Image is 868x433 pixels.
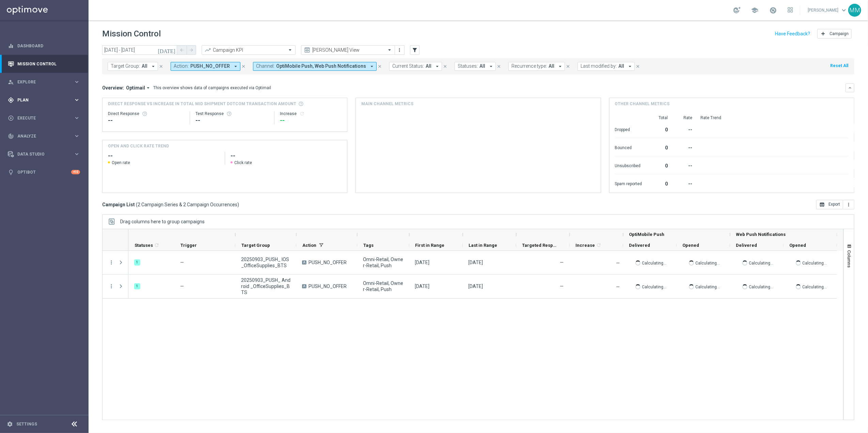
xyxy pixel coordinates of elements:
[17,98,74,102] span: Plan
[557,63,563,69] i: arrow_drop_down
[17,134,74,138] span: Analyze
[627,63,633,69] i: arrow_drop_down
[8,97,14,103] i: gps_fixed
[8,43,14,49] i: equalizer
[817,29,852,38] button: add Campaign
[180,243,197,248] span: Trigger
[415,283,430,289] div: 03 Sep 2025, Wednesday
[820,31,826,36] i: add
[17,80,74,84] span: Explore
[8,97,74,103] div: Plan
[650,142,668,153] div: 0
[302,243,316,248] span: Action
[455,62,496,71] button: Statuses: All arrow_drop_down
[234,160,252,165] span: Click rate
[74,133,80,139] i: keyboard_arrow_right
[696,283,720,290] p: Calculating...
[150,63,156,69] i: arrow_drop_down
[7,61,80,67] button: Mission Control
[848,85,852,90] i: keyboard_arrow_down
[256,63,274,69] span: Channel:
[17,163,71,181] a: Optibot
[8,163,80,181] div: Optibot
[309,283,347,289] span: PUSH_NO_OFFER
[299,111,305,116] button: refresh
[8,37,80,55] div: Dashboard
[816,200,843,209] button: open_in_browser Export
[616,260,620,266] span: —
[7,43,80,49] button: equalizer Dashboard
[108,116,184,125] div: --
[434,63,440,69] i: arrow_drop_down
[596,242,602,248] i: refresh
[124,85,153,91] button: Optimail arrow_drop_down
[102,202,239,208] h3: Campaign List
[74,115,80,121] i: keyboard_arrow_right
[830,31,849,36] span: Campaign
[581,63,617,69] span: Last modified by:
[16,422,37,426] a: Settings
[71,170,80,174] div: +10
[280,116,342,125] div: --
[469,243,498,248] span: Last in Range
[108,152,219,160] h2: --
[775,31,810,36] input: Have Feedback?
[7,170,80,175] button: lightbulb Optibot +10
[102,45,177,55] input: Select date range
[7,79,80,85] div: person_search Explore keyboard_arrow_right
[17,152,74,156] span: Data Studio
[241,256,290,269] span: 20250903_PUSH_ IOS_OfficeSupplies_BTS
[102,29,161,39] h1: Mission Control
[701,115,849,121] div: Rate Trend
[363,256,404,269] span: Omni-Retail, Owner-Retail, Push
[511,63,547,69] span: Recurrence type:
[442,63,448,70] button: close
[231,152,342,160] h2: --
[7,151,80,157] button: Data Studio keyboard_arrow_right
[195,111,269,116] div: Test Response
[8,79,14,85] i: person_search
[650,124,668,134] div: 0
[479,63,485,69] span: All
[469,283,483,289] div: 03 Sep 2025, Wednesday
[153,85,271,91] div: This overview shows data of campaigns executed via Optimail
[615,142,642,153] div: Bounced
[458,63,478,69] span: Statuses:
[241,64,246,69] i: close
[174,63,189,69] span: Action:
[180,260,184,265] span: —
[241,243,270,248] span: Target Group
[578,62,635,71] button: Last modified by: All arrow_drop_down
[642,283,667,290] p: Calculating...
[846,202,851,207] i: more_vert
[179,48,184,52] i: arrow_back
[369,63,375,69] i: arrow_drop_down
[17,116,74,120] span: Execute
[549,63,554,69] span: All
[74,151,80,157] i: keyboard_arrow_right
[145,85,151,91] i: arrow_drop_down
[848,4,861,17] div: MM
[7,133,80,139] button: track_changes Analyze keyboard_arrow_right
[8,151,74,157] div: Data Studio
[749,259,774,266] p: Calculating...
[8,55,80,73] div: Mission Control
[615,124,642,134] div: Dropped
[240,63,247,70] button: close
[443,64,447,69] i: close
[195,116,269,125] div: --
[276,63,366,69] span: OptiMobile Push, Web Push Notifications
[642,259,667,266] p: Calculating...
[157,45,177,55] button: [DATE]
[187,45,196,55] button: arrow_forward
[302,284,306,288] span: A
[126,85,145,91] span: Optimail
[560,284,564,289] span: —
[363,280,404,292] span: Omni-Retail, Owner-Retail, Push
[415,259,430,266] div: 03 Sep 2025, Wednesday
[301,45,395,55] ng-select: Mary Push View
[736,232,786,237] span: Web Push Notifications
[749,283,774,290] p: Calculating...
